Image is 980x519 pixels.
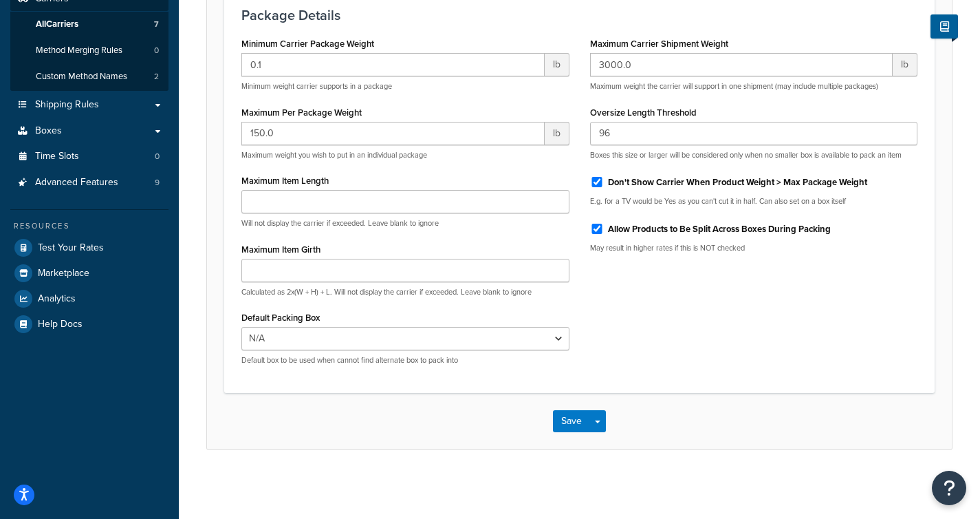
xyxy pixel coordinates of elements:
[590,196,918,206] p: E.g. for a TV would be Yes as you can't cut it in half. Can also set on a box itself
[241,8,917,23] h3: Package Details
[590,39,728,49] label: Maximum Carrier Shipment Weight
[10,261,168,286] a: Marketplace
[10,12,168,37] a: AllCarriers7
[35,125,62,137] span: Boxes
[241,176,329,186] label: Maximum Item Length
[36,45,122,56] span: Method Merging Rules
[241,218,569,229] p: Will not display the carrier if exceeded. Leave blank to ignore
[241,81,569,92] p: Minimum weight carrier supports in a package
[241,287,569,297] p: Calculated as 2x(W + H) + L. Will not display the carrier if exceeded. Leave blank to ignore
[10,64,168,89] a: Custom Method Names2
[241,355,569,366] p: Default box to be used when cannot find alternate box to pack into
[10,170,168,195] li: Advanced Features
[35,177,118,189] span: Advanced Features
[608,223,831,235] label: Allow Products to Be Split Across Boxes During Packing
[241,244,320,255] label: Maximum Item Girth
[930,14,958,39] button: Show Help Docs
[10,38,168,63] a: Method Merging Rules0
[932,471,966,505] button: Open Resource Center
[608,176,867,189] label: Don't Show Carrier When Product Weight > Max Package Weight
[590,243,918,253] p: May result in higher rates if this is NOT checked
[553,410,590,432] button: Save
[154,71,159,83] span: 2
[155,177,160,189] span: 9
[241,39,374,49] label: Minimum Carrier Package Weight
[241,150,569,160] p: Maximum weight you wish to put in an individual package
[38,242,104,254] span: Test Your Rates
[154,19,159,30] span: 7
[155,151,160,162] span: 0
[10,64,168,89] li: Custom Method Names
[10,220,168,232] div: Resources
[38,319,83,330] span: Help Docs
[10,92,168,118] a: Shipping Rules
[241,313,320,323] label: Default Packing Box
[545,53,569,76] span: lb
[545,122,569,145] span: lb
[35,99,99,111] span: Shipping Rules
[590,81,918,92] p: Maximum weight the carrier will support in one shipment (may include multiple packages)
[10,118,168,144] a: Boxes
[10,170,168,195] a: Advanced Features9
[10,312,168,337] a: Help Docs
[10,286,168,311] a: Analytics
[10,144,168,169] li: Time Slots
[10,144,168,169] a: Time Slots0
[241,107,362,118] label: Maximum Per Package Weight
[36,71,127,83] span: Custom Method Names
[35,151,79,162] span: Time Slots
[590,107,697,118] label: Oversize Length Threshold
[893,53,917,76] span: lb
[38,268,89,279] span: Marketplace
[36,19,78,30] span: All Carriers
[10,38,168,63] li: Method Merging Rules
[10,235,168,260] a: Test Your Rates
[154,45,159,56] span: 0
[38,293,76,305] span: Analytics
[590,150,918,160] p: Boxes this size or larger will be considered only when no smaller box is available to pack an item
